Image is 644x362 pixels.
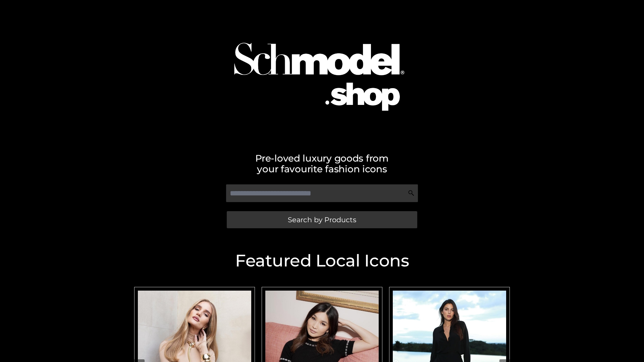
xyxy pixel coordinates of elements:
h2: Pre-loved luxury goods from your favourite fashion icons [131,153,513,174]
span: Search by Products [288,216,356,223]
h2: Featured Local Icons​ [131,252,513,269]
a: Search by Products [227,211,417,228]
img: Search Icon [408,190,415,196]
